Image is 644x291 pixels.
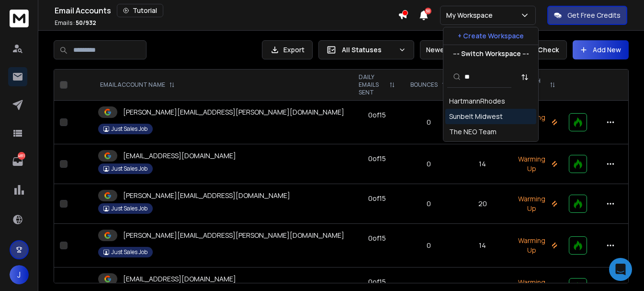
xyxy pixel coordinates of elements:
p: [PERSON_NAME][EMAIL_ADDRESS][PERSON_NAME][DOMAIN_NAME] [123,231,344,240]
p: Just Sales Job [111,165,147,173]
td: 14 [455,224,509,268]
p: Get Free Credits [567,11,621,20]
p: 0 [408,199,449,209]
td: 20 [455,184,509,224]
button: Add New [573,40,629,59]
p: --- Switch Workspace --- [453,49,529,58]
button: Get Free Credits [547,6,627,25]
div: 0 of 15 [368,194,386,203]
p: [PERSON_NAME][EMAIL_ADDRESS][PERSON_NAME][DOMAIN_NAME] [123,107,344,117]
p: Just Sales Job [111,205,147,212]
div: 0 of 15 [368,233,386,243]
p: 0 [408,117,449,127]
button: J [10,265,29,284]
span: 50 / 932 [76,19,96,27]
p: 0 [408,159,449,169]
p: [PERSON_NAME][EMAIL_ADDRESS][DOMAIN_NAME] [123,191,290,200]
p: [EMAIL_ADDRESS][DOMAIN_NAME] [123,274,236,284]
button: + Create Workspace [443,27,538,45]
div: Open Intercom Messenger [609,258,632,281]
p: + Create Workspace [458,31,524,41]
p: Just Sales Job [111,248,147,256]
p: 4811 [18,152,25,160]
button: Export [262,40,313,59]
div: 0 of 15 [368,154,386,163]
span: 50 [425,8,431,14]
div: 0 of 15 [368,110,386,120]
p: My Workspace [446,11,497,20]
button: Newest [420,40,482,59]
p: Emails : [55,19,96,27]
p: BOUNCES [410,81,438,89]
div: HartmannRhodes [449,96,505,106]
p: All Statuses [342,45,395,55]
div: Email Accounts [55,4,398,17]
p: Warming Up [516,154,557,174]
a: 4811 [8,152,27,171]
p: [EMAIL_ADDRESS][DOMAIN_NAME] [123,151,236,161]
p: 0 [408,241,449,250]
div: 0 of 15 [368,277,386,287]
p: Just Sales Job [111,125,147,133]
div: The NEO Team [449,127,497,137]
td: 14 [455,144,509,184]
p: Warming Up [516,236,557,255]
button: Tutorial [117,4,163,17]
p: DAILY EMAILS SENT [359,73,386,96]
div: EMAIL ACCOUNT NAME [100,81,175,89]
p: Warming Up [516,194,557,213]
div: Sunbelt Midwest [449,112,503,121]
button: Sort by Sort A-Z [515,68,534,87]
